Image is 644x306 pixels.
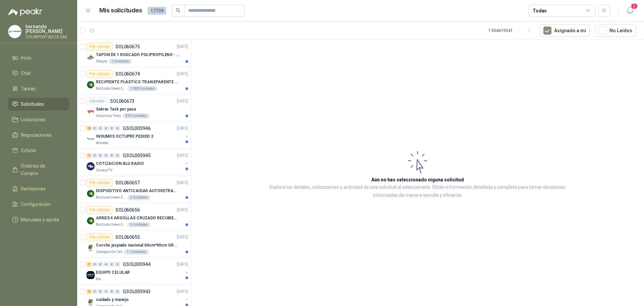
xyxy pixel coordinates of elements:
div: 0 [109,262,114,267]
span: 2 [631,3,638,9]
div: 0 [109,153,114,158]
h3: Aún no has seleccionado niguna solicitud [371,176,464,183]
p: SOL060675 [115,44,140,49]
div: Cerrado [87,97,107,105]
img: Company Logo [87,189,95,198]
a: 1 0 0 0 0 0 GSOL005944[DATE] Company LogoEQUIPO CELULARKia [87,260,190,282]
span: Cotizar [21,147,36,154]
span: Licitaciones [21,116,46,123]
p: Zoologico De Cali [96,249,122,255]
div: 0 [115,262,120,267]
a: Por cotizarSOL060675[DATE] Company LogoTAPON DE 1 ROSCADO POLIPROPILENO - HEMBRA NPTPatojito2 Uni... [77,40,191,67]
div: 11 Unidades [124,249,149,255]
img: Company Logo [87,244,95,252]
p: [DATE] [177,98,188,104]
span: 17709 [148,7,166,15]
div: 0 [92,126,97,131]
img: Logo peakr [8,8,42,16]
div: 0 [104,289,109,294]
img: Company Logo [8,25,21,38]
p: Patojito [96,59,107,64]
div: 0 [115,153,120,158]
p: Almatec [96,140,109,146]
p: DISPOSITIVO ANTICAIDAS AUTORETRACTIL [96,188,179,194]
a: Cotizar [8,144,69,157]
p: cuidado y manejo [96,297,129,303]
img: Company Logo [87,271,95,279]
p: SOL060655 [115,235,140,239]
a: 1 0 0 0 0 0 GSOL005945[DATE] Company LogoCOTIZACION BLU RADIOCaracol TV [87,151,190,173]
p: SOL060674 [115,72,140,76]
img: Company Logo [87,81,95,89]
a: Tareas [8,82,69,95]
p: GSOL005943 [123,289,151,294]
p: Caracol TV [96,168,112,173]
h1: Mis solicitudes [99,6,142,15]
p: INSUMOS OCTUPRE PEDIDO 2 [96,133,153,140]
div: Todas [533,7,547,14]
button: Asignado a mi [540,24,590,37]
div: 1 [87,262,92,267]
p: GSOL005944 [123,262,151,267]
p: [DATE] [177,207,188,213]
div: 0 [115,289,120,294]
p: Corcho jaspiado nacional 60cm*90cm GROSOR 8MM [96,242,179,249]
div: 0 [98,262,103,267]
div: 0 [98,126,103,131]
p: SOL060656 [115,208,140,212]
div: 2 [87,289,92,294]
div: 2 Unidades [109,59,132,64]
a: Remisiones [8,182,69,195]
div: 2 Unidades [127,195,151,200]
div: 1 [87,153,92,158]
p: BioCosta Green Energy S.A.S [96,86,126,91]
span: search [176,8,180,13]
div: 0 [98,289,103,294]
p: RECIPIENTE PLASTICO TRANSPARENTE 500 ML [96,79,179,85]
img: Company Logo [87,135,95,143]
img: Company Logo [87,217,95,225]
a: CerradoSOL060673[DATE] Company LogoSabras Task por pacaIndustrias Tomy330 Unidades [77,94,191,122]
p: [DATE] [177,261,188,268]
img: Company Logo [87,162,95,170]
p: COTIZACION BLU RADIO [96,161,144,167]
div: Por cotizar [87,206,113,214]
p: BioCosta Green Energy S.A.S [96,222,126,227]
span: Chat [21,70,31,77]
p: COLIMPORTADOS SAS [25,35,69,39]
a: Por cotizarSOL060655[DATE] Company LogoCorcho jaspiado nacional 60cm*90cm GROSOR 8MMZoologico De ... [77,230,191,258]
span: Inicio [21,54,32,61]
div: 330 Unidades [122,113,150,119]
a: Por cotizarSOL060656[DATE] Company LogoARNES 4 ARGOLLAS CRUZADO RECUBIERTO PVCBioCosta Green Ener... [77,203,191,230]
p: Explora los detalles, cotizaciones y actividad de una solicitud al seleccionarla. Obtén informaci... [258,183,577,200]
p: Industrias Tomy [96,113,121,119]
p: Sabras Task por paca [96,106,136,113]
div: 0 [109,126,114,131]
img: Company Logo [87,108,95,116]
p: [DATE] [177,125,188,132]
div: 1 - 50 de 10541 [488,25,534,36]
span: Solicitudes [21,100,44,108]
p: [DATE] [177,44,188,50]
p: Kia [96,276,101,282]
div: Por cotizar [87,43,113,51]
span: Manuales y ayuda [21,216,59,223]
span: Órdenes de Compra [21,162,63,177]
div: 0 [104,153,109,158]
div: 0 [92,289,97,294]
span: Remisiones [21,185,46,192]
div: 0 [92,262,97,267]
div: Por cotizar [87,179,113,187]
p: [DATE] [177,234,188,241]
a: Chat [8,67,69,80]
p: SOL060673 [110,99,135,103]
a: Por cotizarSOL060674[DATE] Company LogoRECIPIENTE PLASTICO TRANSPARENTE 500 MLBioCosta Green Ener... [77,67,191,94]
p: GSOL005945 [123,153,151,158]
div: 0 [104,262,109,267]
div: 0 [109,289,114,294]
a: Órdenes de Compra [8,160,69,180]
p: ARNES 4 ARGOLLAS CRUZADO RECUBIERTO PVC [96,215,179,221]
p: [DATE] [177,152,188,159]
div: 0 [115,126,120,131]
p: BioCosta Green Energy S.A.S [96,195,126,200]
